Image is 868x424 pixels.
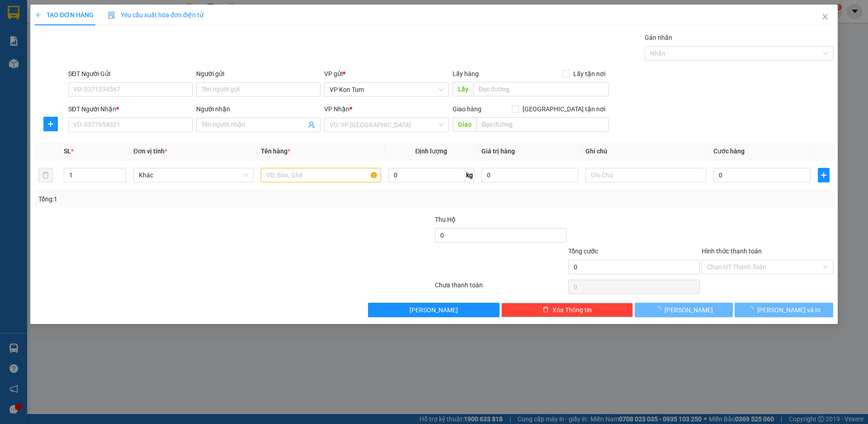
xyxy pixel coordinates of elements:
[453,105,481,113] span: Giao hàng
[44,120,57,128] span: plus
[453,70,479,77] span: Lấy hàng
[465,168,474,182] span: kg
[519,104,609,114] span: [GEOGRAPHIC_DATA] tận nơi
[735,303,833,317] button: [PERSON_NAME] và In
[139,168,248,182] span: Khác
[635,303,733,317] button: [PERSON_NAME]
[68,104,193,114] div: SĐT Người Nhận
[325,69,449,79] div: VP gửi
[473,82,609,96] input: Dọc đường
[812,5,838,30] button: Close
[196,104,321,114] div: Người nhận
[453,82,473,96] span: Lấy
[582,143,710,160] th: Ghi chú
[68,69,193,79] div: SĐT Người Gửi
[108,12,115,19] img: icon
[133,148,167,155] span: Đơn vị tính
[261,148,290,155] span: Tên hàng
[435,216,456,223] span: Thu Hộ
[196,69,321,79] div: Người gửi
[35,11,94,19] span: TẠO ĐƠN HÀNG
[818,172,829,179] span: plus
[38,168,53,182] button: delete
[415,148,448,155] span: Định lượng
[434,280,567,296] div: Chưa thanh toán
[38,194,335,204] div: Tổng: 1
[481,148,515,155] span: Giá trị hàng
[586,168,706,182] input: Ghi Chú
[325,105,350,113] span: VP Nhận
[476,117,609,132] input: Dọc đường
[43,117,58,131] button: plus
[570,69,609,79] span: Lấy tận nơi
[481,168,579,182] input: 0
[665,305,713,315] span: [PERSON_NAME]
[821,13,829,20] span: close
[308,121,316,129] span: user-add
[35,12,41,18] span: plus
[568,248,598,255] span: Tổng cước
[645,34,672,41] label: Gán nhãn
[108,11,203,19] span: Yêu cầu xuất hóa đơn điện tử
[552,305,592,315] span: Xóa Thông tin
[655,306,665,313] span: loading
[453,117,476,132] span: Giao
[330,83,443,96] span: VP Kon Tum
[713,148,745,155] span: Cước hàng
[502,303,633,317] button: deleteXóa Thông tin
[702,248,762,255] label: Hình thức thanh toán
[261,168,381,182] input: VD: Bàn, Ghế
[818,168,830,182] button: plus
[64,148,71,155] span: SL
[368,303,500,317] button: [PERSON_NAME]
[757,305,821,315] span: [PERSON_NAME] và In
[542,306,549,314] span: delete
[747,306,757,313] span: loading
[410,305,458,315] span: [PERSON_NAME]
